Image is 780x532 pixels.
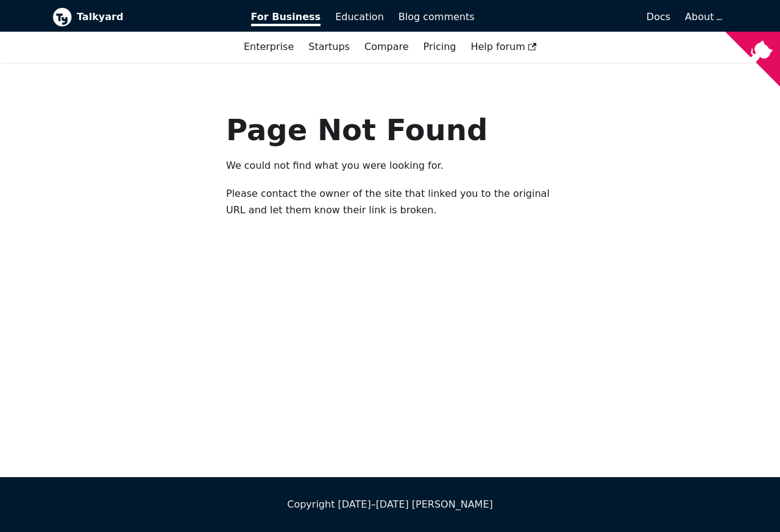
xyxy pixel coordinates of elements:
[647,11,670,23] span: Docs
[416,37,464,57] a: Pricing
[301,37,357,57] a: Startups
[463,37,544,57] a: Help forum
[226,112,554,148] h1: Page Not Found
[685,11,720,23] a: About
[391,7,482,27] a: Blog comments
[52,497,728,512] div: Copyright [DATE]–[DATE] [PERSON_NAME]
[226,158,554,174] p: We could not find what you were looking for.
[52,7,234,27] a: Talkyard logoTalkyard
[236,37,301,57] a: Enterprise
[244,7,328,27] a: For Business
[328,7,391,27] a: Education
[77,9,234,25] b: Talkyard
[335,11,384,23] span: Education
[226,186,554,218] p: Please contact the owner of the site that linked you to the original URL and let them know their ...
[470,41,536,52] span: Help forum
[482,7,678,27] a: Docs
[52,7,72,27] img: Talkyard logo
[364,41,409,52] a: Compare
[399,11,475,23] span: Blog comments
[251,11,321,26] span: For Business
